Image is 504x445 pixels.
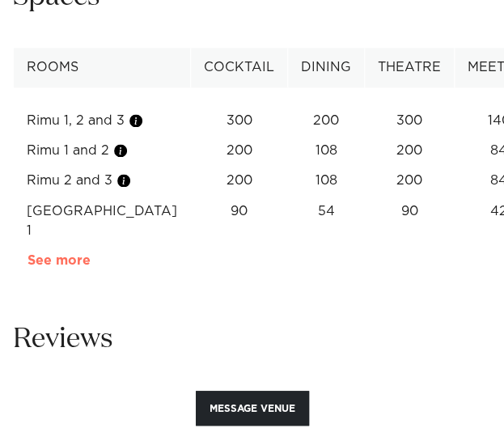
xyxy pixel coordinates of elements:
[14,48,191,87] th: Rooms
[288,136,365,166] td: 108
[365,166,455,196] td: 200
[365,136,455,166] td: 200
[288,166,365,196] td: 108
[191,48,288,87] th: Cocktail
[191,106,288,136] td: 300
[191,166,288,196] td: 200
[365,106,455,136] td: 300
[196,391,309,426] button: Message Venue
[14,196,191,246] td: [GEOGRAPHIC_DATA] 1
[13,320,113,357] h2: Reviews
[365,196,455,246] td: 90
[288,48,365,87] th: Dining
[288,196,365,246] td: 54
[365,48,455,87] th: Theatre
[14,136,191,166] td: Rimu 1 and 2
[14,106,191,136] td: Rimu 1, 2 and 3
[191,136,288,166] td: 200
[14,166,191,196] td: Rimu 2 and 3
[288,106,365,136] td: 200
[191,196,288,246] td: 90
